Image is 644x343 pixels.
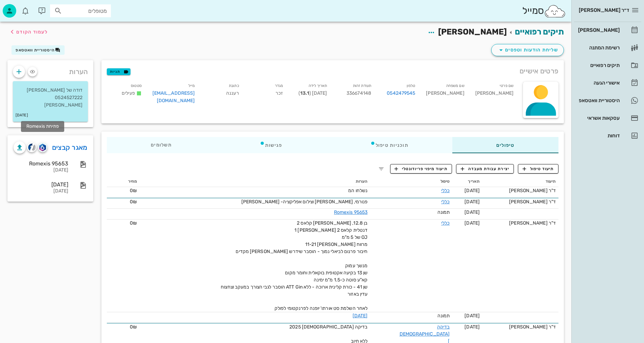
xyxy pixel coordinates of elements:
div: ד"ר [PERSON_NAME] [485,220,556,227]
div: ד"ר [PERSON_NAME] [485,187,556,194]
a: עסקאות אשראי [574,110,641,126]
div: תוכניות טיפול [326,137,452,153]
span: תמונה [437,313,450,319]
div: טיפולים [452,137,558,153]
div: רשימת המתנה [577,45,620,50]
img: cliniview logo [28,143,36,151]
div: אישורי הגעה [577,80,620,86]
div: ד"ר [PERSON_NAME] [485,198,556,205]
span: לעמוד הקודם [16,29,48,35]
div: ד"ר [PERSON_NAME] [485,323,556,330]
div: היסטוריית וואטסאפ [577,98,620,103]
div: Romexis 95653 [14,160,68,167]
a: תיקים רפואיים [515,27,564,37]
small: שם משפחה [446,84,464,88]
span: 0₪ [130,188,137,193]
small: כתובת [229,84,239,88]
button: romexis logo [38,143,47,152]
div: [PERSON_NAME] [577,27,620,33]
a: Romexis 95653 [334,209,367,215]
div: [DATE] [14,188,68,194]
span: תגיות [110,69,127,75]
span: [DATE] [464,199,480,205]
a: כללי [441,199,450,205]
div: דוחות [577,133,620,138]
small: תעודת זהות [353,84,371,88]
span: היסטוריית וואטסאפ [16,48,55,52]
th: תאריך [452,176,482,187]
a: 0542479545 [387,90,415,97]
span: 336674148 [347,90,371,96]
div: הערות [7,60,93,80]
span: תמונה [437,209,450,215]
a: אישורי הגעה [574,75,641,91]
th: מחיר [107,176,140,187]
span: 0₪ [130,324,137,330]
small: טלפון [407,84,415,88]
div: [DATE] [14,181,68,188]
small: מגדר [275,84,283,88]
button: תיעוד טיפול [518,164,558,174]
span: יצירת עבודת מעבדה [461,166,509,172]
div: [PERSON_NAME] [421,81,470,109]
span: 0₪ [130,220,137,226]
button: תגיות [107,68,130,75]
span: פרטים אישיים [520,66,558,76]
span: [DATE] [464,220,480,226]
span: תיעוד מיפוי פריודונטלי [395,166,448,172]
span: [DATE] [464,313,480,319]
th: הערות [140,176,370,187]
button: היסטוריית וואטסאפ [11,45,65,55]
span: [DATE] [464,324,480,330]
th: תיעוד [482,176,558,187]
button: שליחת הודעות וטפסים [491,44,564,56]
div: זכר [244,81,288,109]
span: תג [20,5,24,9]
span: ד״ר [PERSON_NAME] [579,7,629,13]
a: [EMAIL_ADDRESS][DOMAIN_NAME] [152,90,195,104]
a: רשימת המתנה [574,40,641,56]
a: כללי [441,220,450,226]
span: תיעוד טיפול [523,166,554,172]
a: היסטוריית וואטסאפ [574,92,641,109]
a: מאגר קבצים [52,142,88,153]
img: SmileCloud logo [544,4,566,18]
button: cliniview logo [27,143,37,152]
small: סטטוס [131,84,142,88]
span: [DATE] [464,209,480,215]
span: [DATE] ( ) [299,90,327,96]
a: תיקים רפואיים [574,57,641,73]
small: שם פרטי [500,84,514,88]
small: [DATE] [16,112,28,119]
span: [PERSON_NAME] [438,27,507,37]
a: [DATE] [353,313,368,319]
span: פעילים [122,90,135,96]
span: נשלחו המ [348,188,367,193]
span: בן 12.8, [PERSON_NAME] קלאס 2 דנטלית קלאס 2 [PERSON_NAME] 1 OJ של 5 מ"מ מרווח [PERSON_NAME] 11-21... [221,220,367,311]
div: סמייל [522,4,566,18]
th: טיפול [370,176,452,187]
small: מייל [188,84,195,88]
img: romexis logo [39,144,46,151]
span: רעננה [226,90,239,96]
div: [PERSON_NAME] [470,81,519,109]
span: [DATE] [464,188,480,193]
span: פנורמי, [PERSON_NAME] וצילום אפליקציה- [PERSON_NAME] [241,199,367,205]
button: לעמוד הקודם [8,26,48,38]
span: תשלומים [151,143,172,147]
small: תאריך לידה [309,84,327,88]
a: דוחות [574,128,641,144]
strong: 13.1 [300,90,309,96]
span: שליחת הודעות וטפסים [497,46,558,54]
p: דודה של [PERSON_NAME] 0524527222 [PERSON_NAME] [18,87,82,109]
div: [DATE] [14,167,68,173]
a: [PERSON_NAME] [574,22,641,38]
div: תיקים רפואיים [577,63,620,68]
div: פגישות [216,137,326,153]
button: תיעוד מיפוי פריודונטלי [390,164,452,174]
button: יצירת עבודת מעבדה [456,164,514,174]
a: כללי [441,188,450,193]
div: עסקאות אשראי [577,115,620,121]
span: 0₪ [130,199,137,205]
